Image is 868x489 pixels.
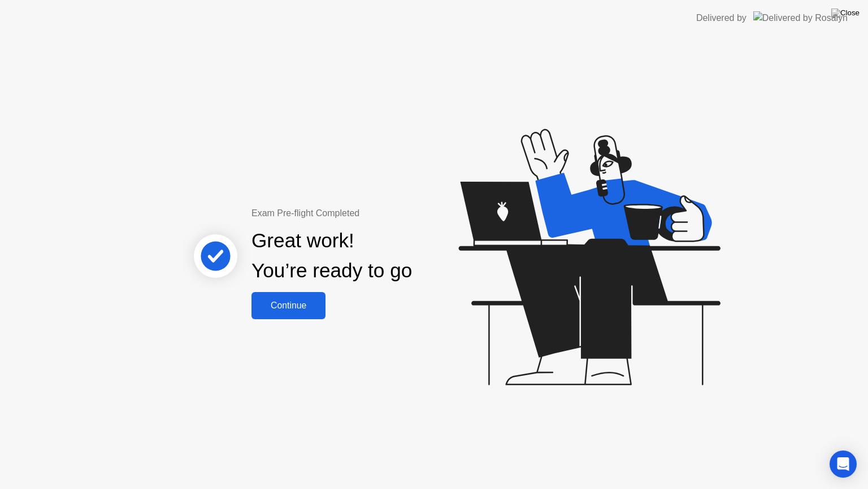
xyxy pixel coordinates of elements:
[831,8,860,18] img: Close
[753,11,848,24] img: Delivered by Rosalyn
[251,292,325,319] button: Continue
[251,226,412,286] div: Great work! You’re ready to go
[255,301,322,311] div: Continue
[830,451,857,478] div: Open Intercom Messenger
[251,207,485,220] div: Exam Pre-flight Completed
[696,11,747,25] div: Delivered by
